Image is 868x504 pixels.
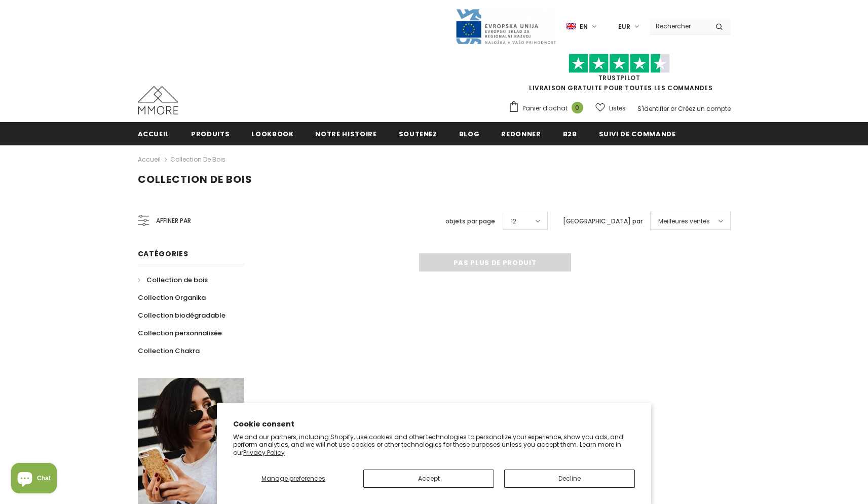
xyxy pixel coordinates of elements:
[459,122,480,145] a: Blog
[511,216,516,226] span: 12
[156,215,191,226] span: Affiner par
[658,216,710,226] span: Meilleures ventes
[455,8,556,45] img: Javni Razpis
[138,342,200,360] a: Collection Chakra
[233,419,635,430] h2: Cookie consent
[233,470,353,488] button: Manage preferences
[445,216,495,226] label: objets par page
[138,324,222,342] a: Collection personnalisée
[146,275,208,285] span: Collection de bois
[138,306,225,324] a: Collection biodégradable
[569,54,670,73] img: Faites confiance aux étoiles pilotes
[138,129,170,139] span: Accueil
[138,289,206,306] a: Collection Organika
[650,19,708,33] input: Search Site
[315,129,376,139] span: Notre histoire
[522,103,568,113] span: Panier d'achat
[138,311,225,320] span: Collection biodégradable
[501,122,541,145] a: Redonner
[315,122,376,145] a: Notre histoire
[8,463,60,496] inbox-online-store-chat: Shopify online store chat
[170,155,225,164] a: Collection de bois
[670,104,676,113] span: or
[233,433,635,457] p: We and our partners, including Shopify, use cookies and other technologies to personalize your ex...
[138,153,161,166] a: Accueil
[637,104,669,113] a: S'identifier
[399,129,437,139] span: soutenez
[459,129,480,139] span: Blog
[572,102,583,113] span: 0
[599,122,676,145] a: Suivi de commande
[678,104,731,113] a: Créez un compte
[618,22,630,32] span: EUR
[599,129,676,139] span: Suivi de commande
[138,328,222,338] span: Collection personnalisée
[363,470,494,488] button: Accept
[455,22,556,30] a: Javni Razpis
[138,293,206,302] span: Collection Organika
[251,122,293,145] a: Lookbook
[138,249,188,259] span: Catégories
[580,22,588,32] span: en
[504,470,635,488] button: Decline
[138,346,200,356] span: Collection Chakra
[191,122,230,145] a: Produits
[501,129,541,139] span: Redonner
[563,122,577,145] a: B2B
[138,172,252,186] span: Collection de bois
[261,474,325,483] span: Manage preferences
[399,122,437,145] a: soutenez
[609,103,626,113] span: Listes
[598,73,640,82] a: TrustPilot
[595,99,626,117] a: Listes
[138,86,178,114] img: Cas MMORE
[563,216,643,226] label: [GEOGRAPHIC_DATA] par
[508,101,588,116] a: Panier d'achat 0
[138,271,208,289] a: Collection de bois
[508,58,731,92] span: LIVRAISON GRATUITE POUR TOUTES LES COMMANDES
[563,129,577,139] span: B2B
[251,129,293,139] span: Lookbook
[191,129,230,139] span: Produits
[243,448,285,457] a: Privacy Policy
[567,22,576,31] img: i-lang-1.png
[138,122,170,145] a: Accueil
